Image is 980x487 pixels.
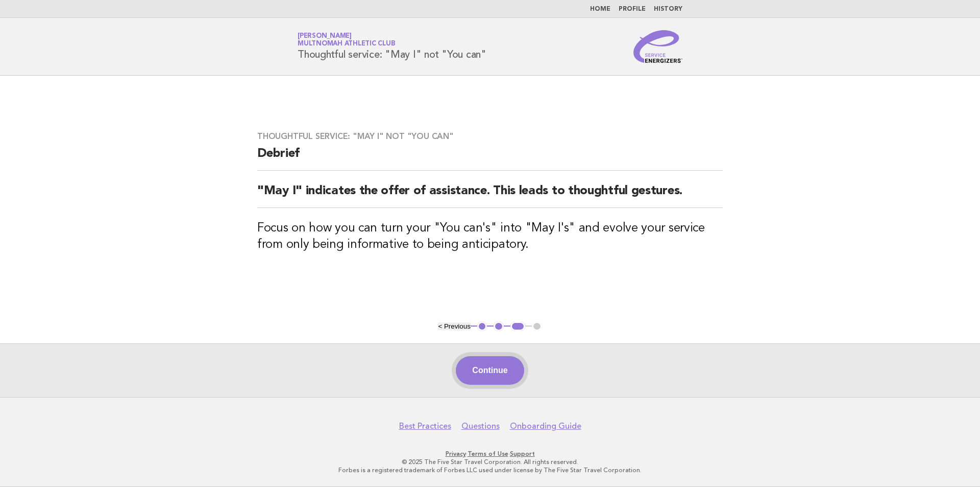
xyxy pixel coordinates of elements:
button: Continue [456,356,524,385]
span: Multnomah Athletic Club [298,41,395,48]
h1: Thoughtful service: "May I" not "You can" [298,33,486,60]
a: Terms of Use [468,450,508,457]
h2: Debrief [257,146,723,171]
button: 2 [494,321,504,332]
a: Questions [461,421,500,431]
a: Support [510,450,535,457]
a: Home [590,6,610,12]
img: Service Energizers [633,30,682,63]
button: 1 [477,321,487,332]
p: © 2025 The Five Star Travel Corporation. All rights reserved. [178,458,802,466]
a: Onboarding Guide [510,421,581,431]
h2: "May I" indicates the offer of assistance. This leads to thoughtful gestures. [257,183,723,208]
p: Forbes is a registered trademark of Forbes LLC used under license by The Five Star Travel Corpora... [178,466,802,474]
a: Privacy [446,450,466,457]
button: 3 [510,321,525,332]
a: Profile [619,6,646,12]
h3: Thoughtful service: "May I" not "You can" [257,131,723,142]
h3: Focus on how you can turn your "You can's" into "May I's" and evolve your service from only being... [257,220,723,253]
p: · · [178,450,802,458]
a: Best Practices [399,421,451,431]
button: < Previous [438,322,470,330]
a: History [654,6,682,12]
a: [PERSON_NAME]Multnomah Athletic Club [298,33,395,47]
